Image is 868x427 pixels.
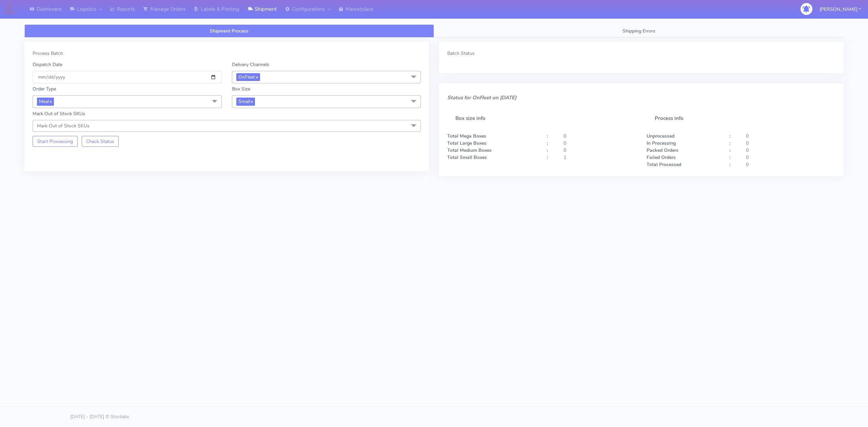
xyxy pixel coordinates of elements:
strong: : [729,133,730,139]
span: Shipping Errors [623,28,655,34]
strong: In Processing [647,140,676,146]
strong: : [547,147,548,154]
span: Meal [37,98,54,105]
div: 0 [741,147,841,154]
strong: : [729,147,730,154]
div: 0 [741,154,841,161]
strong: Total Small Boxes [447,154,487,161]
button: Start Processing [33,136,78,147]
div: Process Batch [33,50,421,57]
div: 0 [558,140,642,147]
label: Dispatch Date [33,61,62,68]
div: 0 [558,147,642,154]
strong: Total Medium Boxes [447,147,492,154]
div: 1 [558,154,642,161]
strong: : [547,133,548,139]
span: OnFleet [236,73,260,81]
div: 0 [741,140,841,147]
strong: : [729,140,730,146]
strong: Unprocessed [647,133,674,139]
strong: Packed Orders [647,147,678,154]
div: 0 [558,133,642,140]
a: x [49,98,52,105]
h5: Process info [647,107,836,129]
label: Box Size [232,85,250,93]
label: Order Type [33,85,56,93]
strong: Failed Orders [647,154,676,161]
strong: : [729,161,730,168]
strong: : [547,154,548,161]
span: Small [236,98,255,105]
i: Status for OnFleet on [DATE] [447,94,516,101]
strong: : [729,154,730,161]
span: Shipment Process [210,28,249,34]
a: x [250,98,253,105]
h5: Box size info [447,107,636,129]
a: x [255,73,258,80]
strong: Total Mega Boxes [447,133,486,139]
strong: : [547,140,548,146]
div: 0 [741,161,841,168]
label: Mark Out of Stock SKUs [33,110,85,117]
label: Delivery Channels [232,61,269,68]
div: 0 [741,133,841,140]
ul: Tabs [24,24,844,38]
span: Mark Out of Stock SKUs [37,123,90,129]
button: [PERSON_NAME] [814,2,866,16]
button: Check Status [82,136,119,147]
strong: Total Processed [647,161,681,168]
div: Batch Status [447,50,835,57]
strong: Total Large Boxes [447,140,487,146]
